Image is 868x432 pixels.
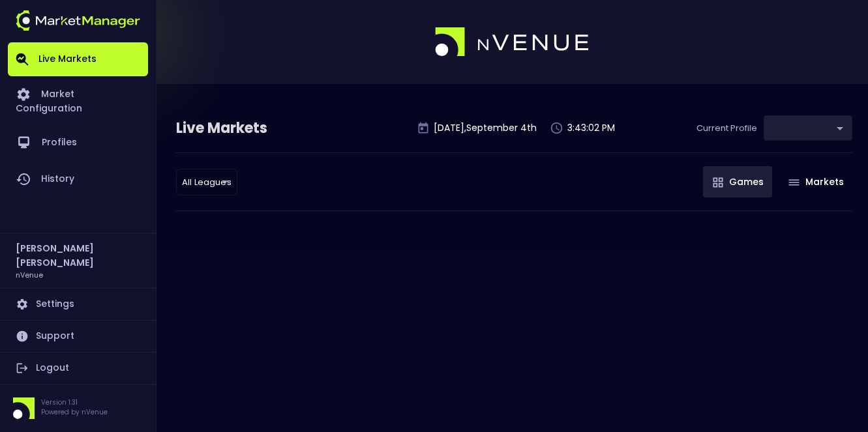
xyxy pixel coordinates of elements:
div: ​ [764,115,852,141]
p: 3:43:02 PM [567,121,615,135]
p: Current Profile [696,122,757,135]
a: Market Configuration [8,76,148,124]
div: Version 1.31Powered by nVenue [8,397,148,419]
img: gameIcon [713,177,723,188]
p: [DATE] , September 4 th [434,121,537,135]
div: Live Markets [176,118,335,139]
a: Settings [8,289,148,320]
button: Markets [779,166,852,197]
div: ​ [176,169,237,195]
button: Games [703,166,772,197]
a: Profiles [8,124,148,161]
img: logo [16,10,140,31]
a: Logout [8,353,148,384]
p: Version 1.31 [41,397,108,407]
a: History [8,161,148,197]
h3: nVenue [16,270,43,280]
img: gameIcon [788,179,800,186]
a: Support [8,321,148,352]
h2: [PERSON_NAME] [PERSON_NAME] [16,241,140,270]
p: Powered by nVenue [41,407,108,417]
a: Live Markets [8,42,148,76]
img: logo [435,27,590,57]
